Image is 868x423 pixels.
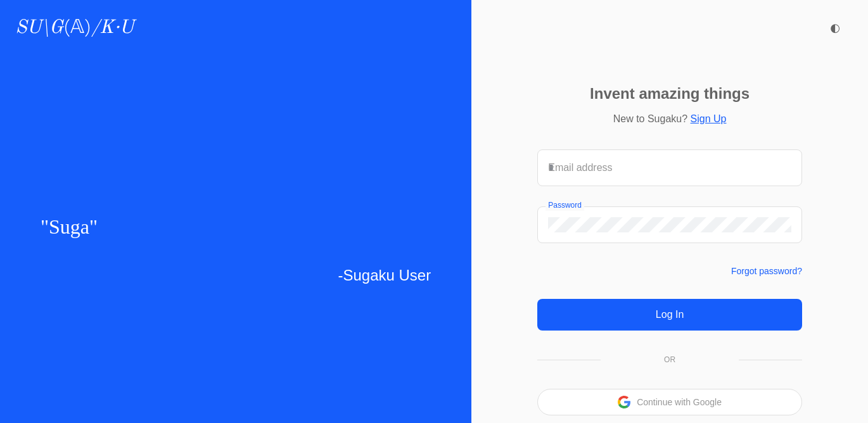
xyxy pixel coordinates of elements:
[537,299,802,331] button: Log In
[822,15,848,41] button: ◐
[91,18,134,37] i: /K·U
[664,356,675,363] p: OR
[590,86,750,101] p: Invent amazing things
[613,113,687,124] span: New to Sugaku?
[49,215,89,238] span: Suga
[691,113,727,124] a: Sign Up
[41,263,431,287] p: -Sugaku User
[637,398,722,407] button: Continue with Google
[731,266,802,276] a: Forgot password?
[830,22,840,34] span: ◐
[15,16,134,39] a: SU\G(𝔸)/K·U
[15,18,63,37] i: SU\G
[41,211,431,243] p: " "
